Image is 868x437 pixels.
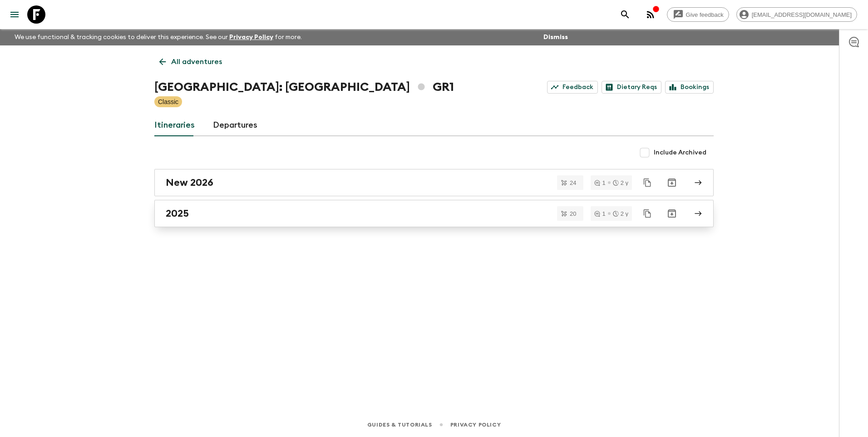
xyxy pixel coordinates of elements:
[158,97,178,106] p: Classic
[171,56,222,67] p: All adventures
[594,211,605,217] div: 1
[663,174,681,192] button: Archive
[639,174,656,191] button: Duplicate
[747,11,857,18] span: [EMAIL_ADDRESS][DOMAIN_NAME]
[5,5,24,24] button: menu
[154,53,227,71] a: All adventures
[681,11,729,18] span: Give feedback
[213,114,257,136] a: Departures
[564,180,582,186] span: 24
[154,200,714,227] a: 2025
[547,81,598,94] a: Feedback
[654,148,706,157] span: Include Archived
[154,169,714,196] a: New 2026
[736,7,857,22] div: [EMAIL_ADDRESS][DOMAIN_NAME]
[11,29,306,45] p: We use functional & tracking cookies to deliver this experience. See our for more.
[667,7,729,22] a: Give feedback
[229,34,273,40] a: Privacy Policy
[154,114,195,136] a: Itineraries
[594,180,605,186] div: 1
[367,420,432,430] a: Guides & Tutorials
[613,211,628,217] div: 2 y
[166,208,189,219] h2: 2025
[154,78,454,96] h1: [GEOGRAPHIC_DATA]: [GEOGRAPHIC_DATA] GR1
[665,81,714,94] a: Bookings
[616,5,634,24] button: search adventures
[663,204,681,223] button: Archive
[166,177,213,189] h2: New 2026
[564,211,582,217] span: 20
[602,81,661,94] a: Dietary Reqs
[613,180,628,186] div: 2 y
[639,205,656,222] button: Duplicate
[541,31,570,44] button: Dismiss
[450,420,501,430] a: Privacy Policy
